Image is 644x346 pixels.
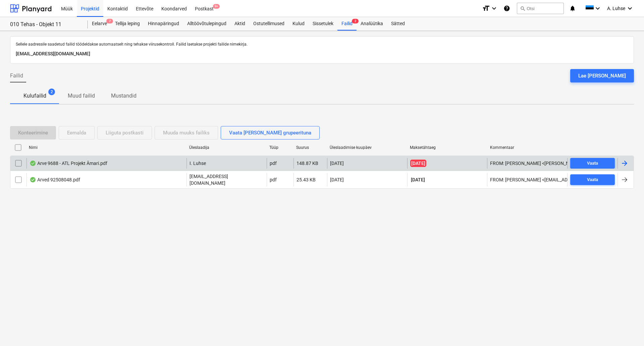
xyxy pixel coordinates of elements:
span: Failid [10,72,23,80]
p: Muud failid [68,92,95,100]
div: Vestlusvidin [610,314,644,346]
i: keyboard_arrow_down [490,4,498,12]
div: 148.87 KB [297,161,318,166]
a: Kulud [288,17,309,31]
a: Sätted [387,17,409,31]
i: keyboard_arrow_down [594,4,602,12]
div: Suurus [296,145,324,150]
span: A. Luhse [607,6,625,11]
div: Andmed failist loetud [30,177,36,182]
p: [EMAIL_ADDRESS][DOMAIN_NAME] [16,50,628,58]
button: Vaata [PERSON_NAME] grupeerituna [221,126,320,139]
button: Vaata [570,158,615,169]
a: Aktid [230,17,249,31]
span: 2 [352,19,359,23]
div: Vaata [587,176,598,184]
div: Nimi [29,145,184,150]
div: Üleslaadija [189,145,264,150]
span: search [520,6,525,11]
div: Tüüp [269,145,291,150]
p: I. Luhse [190,160,206,167]
div: Maksetähtaeg [410,145,485,150]
a: Analüütika [357,17,387,31]
div: Failid [337,17,357,31]
p: [EMAIL_ADDRESS][DOMAIN_NAME] [190,173,264,186]
i: Abikeskus [503,4,510,12]
a: Tellija leping [111,17,144,31]
button: Lae [PERSON_NAME] [570,69,634,82]
i: notifications [569,4,576,12]
span: 7 [106,19,113,23]
div: 25.43 KB [297,177,316,182]
i: keyboard_arrow_down [626,4,634,12]
a: Eelarve7 [88,17,111,31]
div: Andmed failist loetud [30,161,36,166]
span: [DATE] [410,160,426,167]
a: Failid2 [337,17,357,31]
div: Vaata [PERSON_NAME] grupeerituna [229,128,311,137]
div: pdf [270,177,277,182]
p: Kulufailid [23,92,46,100]
button: Otsi [517,3,564,14]
div: Eelarve [88,17,111,31]
span: 2 [48,89,55,95]
button: Vaata [570,174,615,185]
div: 010 Tehas - Objekt 11 [10,21,80,28]
div: Arved 92508048.pdf [30,177,80,182]
a: Hinnapäringud [144,17,183,31]
span: [DATE] [410,176,426,183]
iframe: Chat Widget [610,314,644,346]
div: [DATE] [330,161,344,166]
div: Lae [PERSON_NAME] [578,71,626,80]
a: Sissetulek [309,17,337,31]
div: Vaata [587,160,598,167]
div: Üleslaadimise kuupäev [330,145,405,150]
i: format_size [482,4,490,12]
p: Mustandid [111,92,137,100]
a: Ostutellimused [249,17,288,31]
div: Kommentaar [490,145,565,150]
div: pdf [270,161,277,166]
div: Arve 9688 - ATL Projekt Ämari.pdf [30,161,107,166]
div: [DATE] [330,177,344,182]
span: 9+ [213,4,220,9]
a: Alltöövõtulepingud [183,17,230,31]
p: Sellele aadressile saadetud failid töödeldakse automaatselt ning tehakse viirusekontroll. Failid ... [16,42,628,47]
